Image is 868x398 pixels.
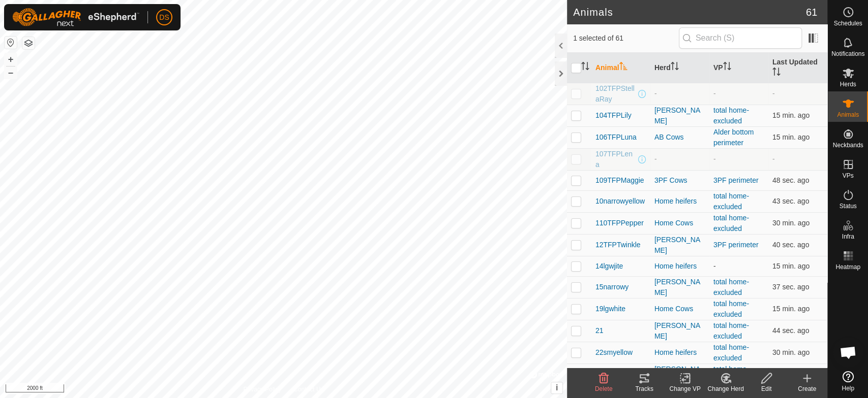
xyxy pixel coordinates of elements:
th: Herd [650,53,709,83]
span: VPs [842,173,853,179]
span: 61 [806,5,817,20]
span: - [772,89,775,97]
a: total home-excluded [713,192,749,211]
div: - [654,88,705,99]
app-display-virtual-paddock-transition: - [713,262,716,270]
div: [PERSON_NAME] [654,320,705,342]
a: total home-excluded [713,214,749,233]
a: Privacy Policy [243,385,281,394]
div: Open chat [833,337,863,368]
span: 12TFPTwinkle [595,240,641,250]
span: Infra [842,234,854,240]
span: Sep 7, 2025, 10:47 AM [772,305,810,313]
span: Sep 7, 2025, 11:02 AM [772,176,809,184]
span: 1 selected of 61 [573,33,679,44]
th: Animal [591,53,650,83]
span: Help [842,385,854,391]
a: Help [828,367,868,395]
span: Sep 7, 2025, 10:32 AM [772,219,810,227]
span: 102TFPStellaRay [595,83,636,105]
a: total home-excluded [713,278,749,296]
div: Change Herd [705,384,746,393]
th: VP [709,53,768,83]
a: Alder bottom perimeter [713,128,754,147]
span: Sep 7, 2025, 10:47 AM [772,133,810,141]
a: 3PF perimeter [713,176,759,184]
span: 107TFPLena [595,149,636,170]
span: 21 [595,325,604,336]
button: Map Layers [22,37,35,49]
span: 10narrowyellow [595,196,645,207]
div: [PERSON_NAME] [654,105,705,126]
span: 19lgwhite [595,304,625,314]
a: Contact Us [293,385,323,394]
span: Notifications [831,51,864,57]
span: 14lgwjite [595,261,623,272]
span: Status [839,203,856,209]
p-sorticon: Activate to sort [723,63,731,72]
span: 15narrowy [595,282,628,292]
span: 106TFPLuna [595,132,637,143]
div: - [654,154,705,164]
span: 104TFPLily [595,110,632,121]
span: Sep 7, 2025, 10:47 AM [772,262,810,270]
div: Home heifers [654,261,705,272]
a: total home-excluded [713,321,749,340]
app-display-virtual-paddock-transition: - [713,89,716,97]
span: i [556,383,558,392]
div: Edit [746,384,787,393]
span: 22smyellow [595,347,633,358]
span: Heatmap [835,264,860,270]
div: Home heifers [654,347,705,358]
div: AB Cows [654,132,705,143]
div: Create [787,384,827,393]
a: total home-excluded [713,365,749,384]
span: DS [159,12,169,23]
div: Change VP [665,384,705,393]
h2: Animals [573,6,806,18]
span: Sep 7, 2025, 10:47 AM [772,111,810,119]
span: 109TFPMaggie [595,175,644,186]
a: total home-excluded [713,106,749,125]
div: 3PF Cows [654,175,705,186]
span: 110TFPPepper [595,218,644,228]
input: Search (S) [679,27,802,49]
a: 3PF perimeter [713,241,759,249]
p-sorticon: Activate to sort [619,63,627,72]
div: Home heifers [654,196,705,207]
span: - [772,155,775,163]
button: i [551,382,562,393]
span: Sep 7, 2025, 11:02 AM [772,241,809,249]
button: Reset Map [5,37,17,49]
span: Sep 7, 2025, 11:02 AM [772,283,809,291]
span: Neckbands [832,142,863,148]
img: Gallagher Logo [12,8,139,26]
button: + [5,53,17,65]
span: Sep 7, 2025, 10:32 AM [772,348,810,356]
p-sorticon: Activate to sort [581,63,589,72]
div: [PERSON_NAME] [654,235,705,256]
div: Home Cows [654,218,705,228]
span: Sep 7, 2025, 11:02 AM [772,326,809,335]
div: Home Cows [654,304,705,314]
div: [PERSON_NAME] [654,277,705,298]
a: total home-excluded [713,300,749,318]
span: Delete [595,385,613,392]
span: Herds [840,81,856,87]
app-display-virtual-paddock-transition: - [713,155,716,163]
span: Sep 7, 2025, 11:02 AM [772,197,809,205]
span: Schedules [833,20,862,26]
a: total home-excluded [713,343,749,362]
th: Last Updated [768,53,827,83]
button: – [5,67,17,79]
div: [PERSON_NAME] [654,364,705,385]
p-sorticon: Activate to sort [772,69,781,77]
span: Animals [837,112,859,118]
div: Tracks [624,384,665,393]
p-sorticon: Activate to sort [671,63,679,72]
